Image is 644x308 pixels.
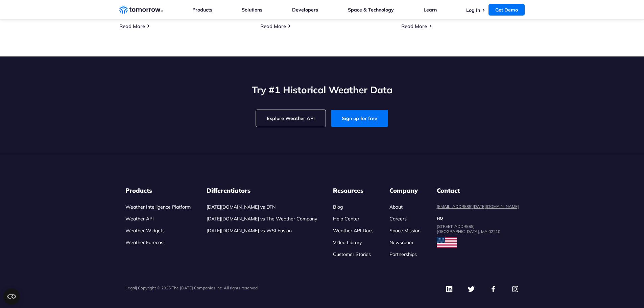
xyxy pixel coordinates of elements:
[125,285,258,290] p: | Copyright © 2025 The [DATE] Companies Inc. All rights reserved
[389,204,403,210] a: About
[446,285,453,293] img: Linkedin
[424,7,437,13] a: Learn
[437,187,519,234] dl: contact details
[207,204,276,210] a: [DATE][DOMAIN_NAME] vs DTN
[207,216,317,222] a: [DATE][DOMAIN_NAME] vs The Weather Company
[333,216,359,222] a: Help Center
[125,285,136,290] a: Legal
[192,7,212,13] a: Products
[207,187,317,195] h3: Differentiators
[331,110,388,127] a: Sign up for free
[333,204,343,210] a: Blog
[333,228,374,234] a: Weather API Docs
[125,228,165,234] a: Weather Widgets
[389,216,407,222] a: Careers
[437,204,519,209] a: [EMAIL_ADDRESS][DATE][DOMAIN_NAME]
[119,5,163,15] a: Home link
[125,216,154,222] a: Weather API
[401,23,427,29] a: Read More
[242,7,262,13] a: Solutions
[389,239,413,245] a: Newsroom
[333,187,374,195] h3: Resources
[292,7,318,13] a: Developers
[256,110,326,127] a: Explore Weather API
[348,7,394,13] a: Space & Technology
[3,288,20,305] button: Open CMP widget
[119,84,525,96] h2: Try #1 Historical Weather Data
[125,204,191,210] a: Weather Intelligence Platform
[490,285,497,293] img: Facebook
[207,228,292,234] a: [DATE][DOMAIN_NAME] vs WSI Fusion
[119,23,145,29] a: Read More
[488,4,525,16] a: Get Demo
[125,187,191,195] h3: Products
[389,228,421,234] a: Space Mission
[437,224,519,234] dd: [STREET_ADDRESS], [GEOGRAPHIC_DATA], MA 02210
[437,237,457,248] img: usa flag
[333,239,362,245] a: Video Library
[437,216,519,221] dt: HQ
[260,23,286,29] a: Read More
[389,187,421,195] h3: Company
[125,239,165,245] a: Weather Forecast
[511,285,519,293] img: Instagram
[333,251,371,257] a: Customer Stories
[468,285,475,293] img: Twitter
[466,7,480,13] a: Log In
[389,251,417,257] a: Partnerships
[437,187,519,195] dt: Contact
